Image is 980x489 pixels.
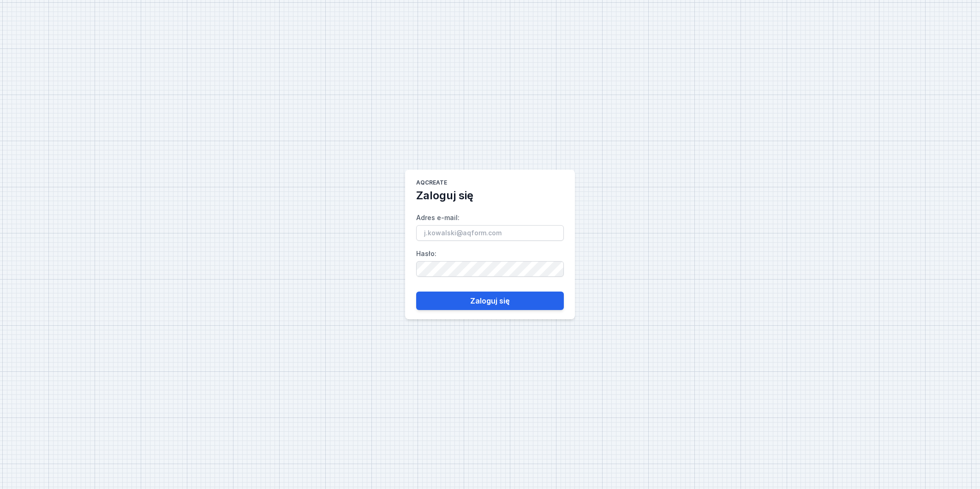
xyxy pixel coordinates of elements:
input: Adres e-mail: [416,225,564,241]
button: Zaloguj się [416,292,564,310]
label: Hasło : [416,246,564,277]
h2: Zaloguj się [416,188,473,203]
input: Hasło: [416,261,564,277]
h1: AQcreate [416,179,447,188]
label: Adres e-mail : [416,210,564,241]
